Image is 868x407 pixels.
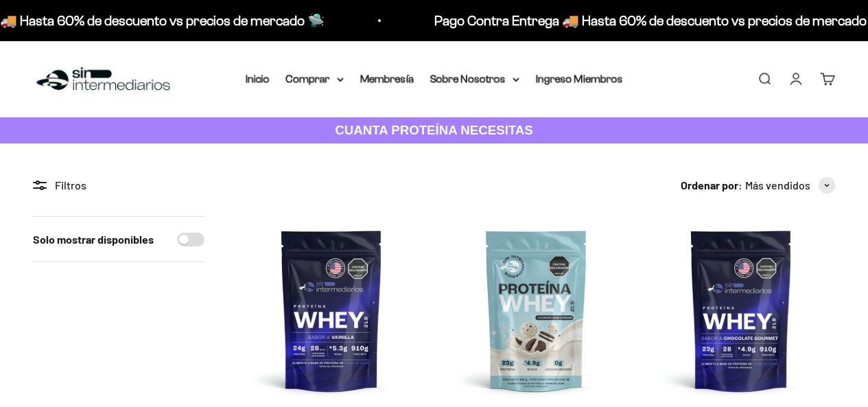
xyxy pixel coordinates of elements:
[536,73,623,84] a: Ingreso Miembros
[246,73,270,84] a: Inicio
[360,73,414,84] a: Membresía
[745,176,835,194] button: Más vendidos
[681,176,742,194] span: Ordenar por:
[33,231,154,248] label: Solo mostrar disponibles
[430,70,519,88] summary: Sobre Nosotros
[33,176,204,194] div: Filtros
[745,176,810,194] span: Más vendidos
[286,70,344,88] summary: Comprar
[335,123,533,137] strong: CUANTA PROTEÍNA NECESITAS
